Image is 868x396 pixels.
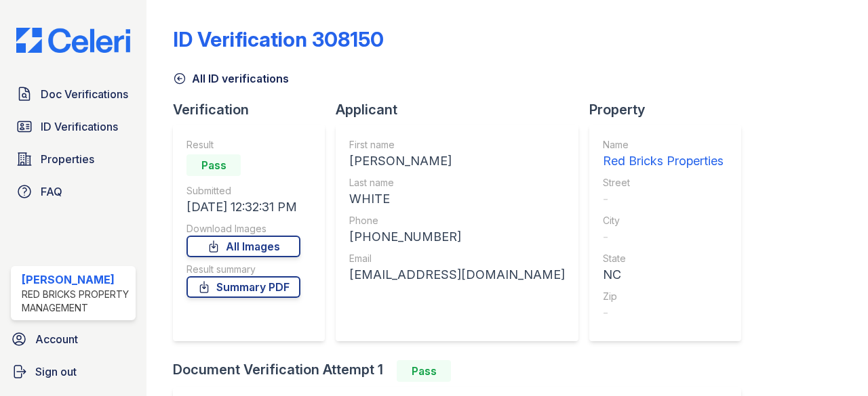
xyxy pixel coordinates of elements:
[603,290,724,303] div: Zip
[603,227,724,246] div: -
[603,176,724,190] div: Street
[22,271,130,288] div: [PERSON_NAME]
[41,86,128,102] span: Doc Verifications
[349,252,565,265] div: Email
[603,265,724,284] div: NC
[5,28,141,53] img: CE_Logo_Blue-a8612792a0a2168367f1c8372b55b34899dd931a85d93a1a3d3e32e68fde9ad4.png
[186,138,300,152] div: Result
[11,113,136,140] a: ID Verifications
[186,184,300,198] div: Submitted
[11,146,136,173] a: Properties
[11,178,136,205] a: FAQ
[173,100,336,119] div: Verification
[173,70,289,87] a: All ID verifications
[349,152,565,171] div: [PERSON_NAME]
[603,152,724,171] div: Red Bricks Properties
[186,276,300,298] a: Summary PDF
[603,214,724,227] div: City
[186,154,241,176] div: Pass
[173,27,384,51] div: ID Verification 308150
[41,118,118,135] span: ID Verifications
[603,252,724,265] div: State
[186,198,300,217] div: [DATE] 12:32:31 PM
[349,176,565,190] div: Last name
[186,236,300,257] a: All Images
[589,100,752,119] div: Property
[349,190,565,208] div: WHITE
[35,364,77,380] span: Sign out
[349,227,565,246] div: [PHONE_NUMBER]
[5,326,141,353] a: Account
[349,214,565,227] div: Phone
[336,100,589,119] div: Applicant
[603,190,724,208] div: -
[41,183,62,200] span: FAQ
[603,303,724,322] div: -
[41,151,94,167] span: Properties
[22,288,130,315] div: Red Bricks Property Management
[603,138,724,171] a: Name Red Bricks Properties
[397,360,451,382] div: Pass
[186,222,300,236] div: Download Images
[35,331,78,347] span: Account
[349,265,565,284] div: [EMAIL_ADDRESS][DOMAIN_NAME]
[173,360,752,382] div: Document Verification Attempt 1
[186,263,300,276] div: Result summary
[603,138,724,152] div: Name
[11,81,136,108] a: Doc Verifications
[5,358,141,385] a: Sign out
[349,138,565,152] div: First name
